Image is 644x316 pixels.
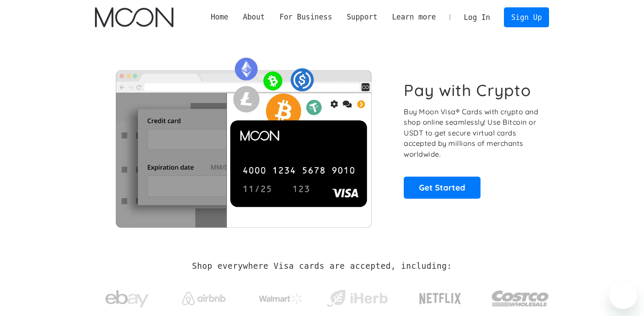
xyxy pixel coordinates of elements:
a: Sign Up [504,7,549,27]
h2: Shop everywhere Visa cards are accepted, including: [192,261,452,271]
img: Costco [491,282,549,315]
h1: Pay with Crypto [404,81,531,100]
img: Moon Cards let you spend your crypto anywhere Visa is accepted. [95,52,392,227]
img: iHerb [325,287,389,310]
iframe: Button to launch messaging window [609,281,637,309]
div: About [235,12,272,23]
div: Learn more [392,12,436,23]
a: iHerb [325,279,389,314]
div: For Business [272,12,340,23]
p: Buy Moon Visa® Cards with crypto and shop online seamlessly! Use Bitcoin or USDT to get secure vi... [404,106,539,160]
a: Netflix [402,279,479,314]
img: Netflix [418,288,462,310]
div: Support [340,12,385,23]
a: home [95,7,173,27]
img: Airbnb [182,292,226,305]
div: Learn more [385,12,443,23]
a: Walmart [248,285,313,308]
img: Moon Logo [95,7,173,27]
img: ebay [105,285,149,313]
div: About [243,12,265,23]
a: Airbnb [171,283,236,310]
a: Log In [457,8,497,27]
a: Home [203,12,235,23]
div: For Business [279,12,332,23]
div: Support [347,12,377,23]
a: Get Started [404,177,481,198]
img: Walmart [259,293,302,304]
